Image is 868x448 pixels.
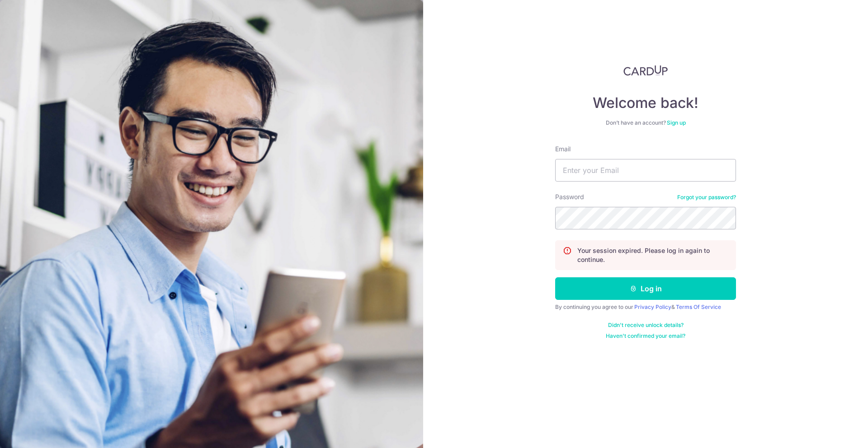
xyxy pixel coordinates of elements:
[608,322,684,329] a: Didn't receive unlock details?
[555,159,736,182] input: Enter your Email
[555,192,584,201] label: Password
[677,194,736,201] a: Forgot your password?
[577,246,728,264] p: Your session expired. Please log in again to continue.
[555,119,736,126] div: Don’t have an account?
[555,145,571,154] label: Email
[676,303,721,310] a: Terms Of Service
[667,119,686,126] a: Sign up
[623,65,668,76] img: CardUp Logo
[555,277,736,300] button: Log in
[634,303,671,310] a: Privacy Policy
[555,303,736,311] div: By continuing you agree to our &
[606,332,685,340] a: Haven't confirmed your email?
[555,94,736,112] h4: Welcome back!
